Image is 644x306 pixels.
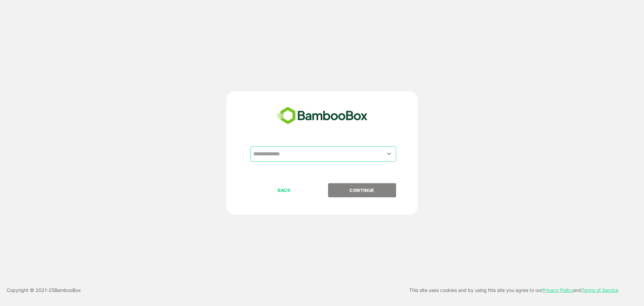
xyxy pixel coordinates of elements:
a: Terms of Service [582,287,619,293]
button: Open [385,149,394,158]
p: This site uses cookies and by using this site you agree to our and [409,286,619,294]
button: CONTINUE [328,183,396,197]
p: Copyright © 2021- 25 BambooBox [7,286,81,294]
p: BACK [251,187,318,194]
img: bamboobox [273,105,371,127]
p: CONTINUE [328,187,395,194]
button: BACK [250,183,318,197]
a: Privacy Policy [542,287,573,293]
